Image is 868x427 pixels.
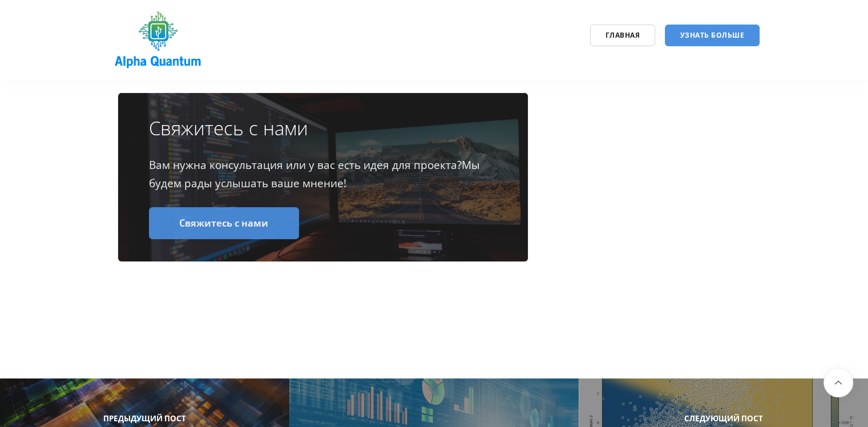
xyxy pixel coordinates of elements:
img: логотип [109,7,208,73]
ya-tr-span: Свяжитесь с нами [149,115,308,141]
a: Узнать больше [665,25,760,46]
ya-tr-span: Узнать больше [680,30,745,40]
ya-tr-span: Следующий пост [684,413,763,424]
a: Главная [590,25,655,46]
ya-tr-span: Предыдущий пост [103,413,186,424]
ya-tr-span: Вам нужна консультация или у вас есть идея для проекта? [149,158,462,172]
ya-tr-span: Главная [605,30,640,40]
span: Свяжитесь с нами [179,217,268,229]
ya-tr-span: Мы будем рады услышать ваше мнение! [149,158,480,191]
a: Свяжитесь с нами [149,207,300,239]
